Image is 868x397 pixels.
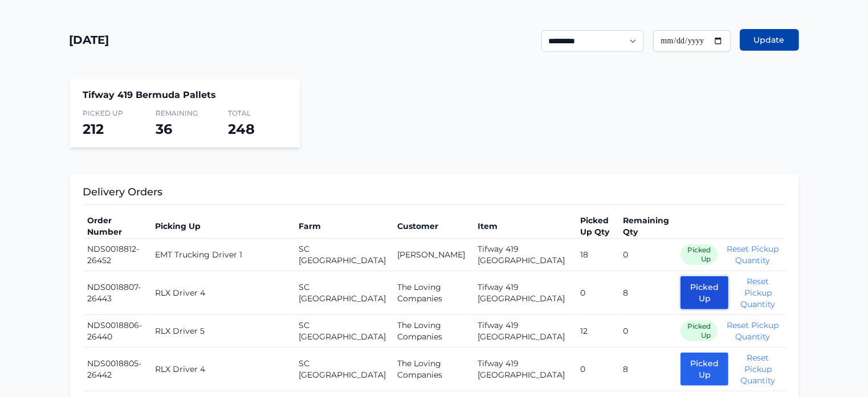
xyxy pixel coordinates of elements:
[294,347,392,391] td: SC [GEOGRAPHIC_DATA]
[393,271,473,315] td: The Loving Companies
[70,32,109,48] h1: [DATE]
[150,239,294,271] td: EMT Trucking Driver 1
[680,276,728,309] button: Picked Up
[618,271,677,315] td: 8
[150,271,294,315] td: RLX Driver 4
[393,214,473,239] th: Customer
[83,271,151,315] td: NDS0018807-26443
[576,214,618,239] th: Picked Up Qty
[735,276,780,310] button: Reset Pickup Quantity
[83,88,287,102] h4: Tifway 419 Bermuda Pallets
[150,347,294,391] td: RLX Driver 4
[724,320,780,342] button: Reset Pickup Quantity
[150,315,294,347] td: RLX Driver 5
[473,271,576,315] td: Tifway 419 [GEOGRAPHIC_DATA]
[83,347,151,391] td: NDS0018805-26442
[680,353,728,386] button: Picked Up
[294,271,392,315] td: SC [GEOGRAPHIC_DATA]
[618,239,677,271] td: 0
[680,321,718,341] span: Picked Up
[393,239,473,271] td: [PERSON_NAME]
[473,315,576,347] td: Tifway 419 [GEOGRAPHIC_DATA]
[740,29,799,51] button: Update
[294,315,392,347] td: SC [GEOGRAPHIC_DATA]
[83,315,151,347] td: NDS0018806-26440
[83,109,142,118] span: Picked Up
[754,34,785,46] span: Update
[228,121,255,137] span: 248
[83,214,151,239] th: Order Number
[83,184,785,205] h3: Delivery Orders
[473,347,576,391] td: Tifway 419 [GEOGRAPHIC_DATA]
[680,244,718,265] span: Picked Up
[83,239,151,271] td: NDS0018812-26452
[156,121,172,137] span: 36
[393,315,473,347] td: The Loving Companies
[294,214,392,239] th: Farm
[228,109,287,118] span: Total
[473,239,576,271] td: Tifway 419 [GEOGRAPHIC_DATA]
[294,239,392,271] td: SC [GEOGRAPHIC_DATA]
[393,347,473,391] td: The Loving Companies
[150,214,294,239] th: Picking Up
[473,214,576,239] th: Item
[618,347,677,391] td: 8
[724,243,780,266] button: Reset Pickup Quantity
[576,239,618,271] td: 18
[83,121,104,137] span: 212
[576,271,618,315] td: 0
[576,347,618,391] td: 0
[618,214,677,239] th: Remaining Qty
[576,315,618,347] td: 12
[618,315,677,347] td: 0
[156,109,214,118] span: Remaining
[735,352,780,386] button: Reset Pickup Quantity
